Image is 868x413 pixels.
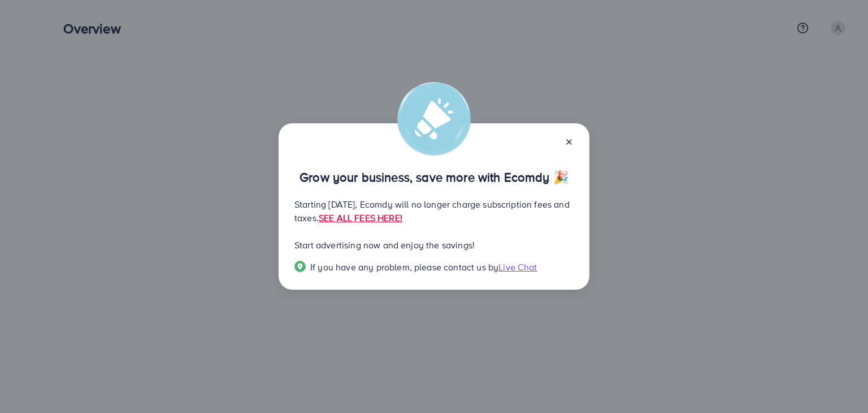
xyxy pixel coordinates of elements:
[397,82,471,156] img: alert
[310,261,498,273] span: If you have any problem, please contact us by
[498,261,537,273] span: Live Chat
[294,238,574,252] p: Start advertising now and enjoy the savings!
[294,197,574,225] p: Starting [DATE], Ecomdy will no longer charge subscription fees and taxes.
[319,212,402,224] a: SEE ALL FEES HERE!
[294,261,306,272] img: Popup guide
[294,170,574,184] p: Grow your business, save more with Ecomdy 🎉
